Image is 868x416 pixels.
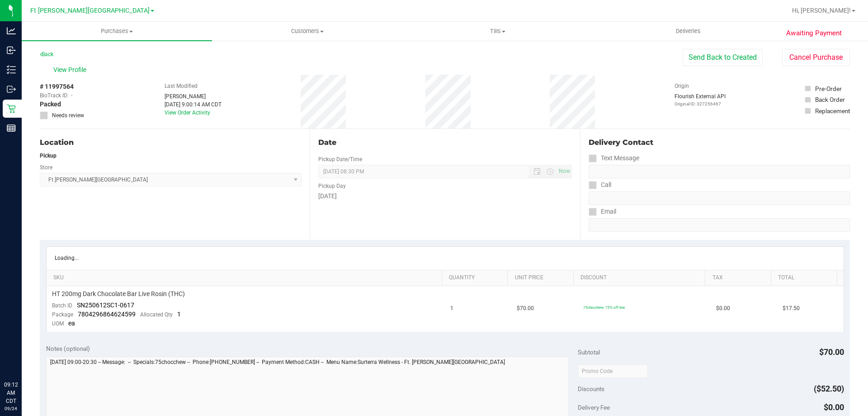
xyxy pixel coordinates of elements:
[402,22,593,41] a: Tills
[403,27,592,35] span: Tills
[40,163,52,172] label: Store
[77,301,134,309] span: SN250612SC1-0617
[40,153,57,159] strong: Pickup
[71,91,72,100] span: -
[578,404,610,411] span: Delivery Fee
[580,274,702,282] a: Discount
[4,381,18,405] p: 09:12 AM CDT
[22,27,212,35] span: Purchases
[675,92,726,107] div: Flourish External API
[165,82,198,90] label: Last Modified
[664,27,713,35] span: Deliveries
[583,305,625,310] span: 75chocchew: 75% off line
[177,311,181,318] span: 1
[55,255,79,261] div: Loading...
[675,82,689,90] label: Origin
[589,191,850,205] input: Format: (999) 999-9999
[40,91,69,100] span: BioTrack ID:
[40,100,61,109] span: Packed
[30,7,150,14] span: Ft [PERSON_NAME][GEOGRAPHIC_DATA]
[819,347,844,357] span: $70.00
[450,304,453,313] span: 1
[7,26,16,35] inline-svg: Analytics
[675,100,726,107] p: Original ID: 327256467
[68,320,75,327] span: ea
[815,95,845,104] div: Back Order
[578,364,648,378] input: Promo Code
[589,205,616,218] label: Email
[40,51,53,57] a: Back
[40,137,302,148] div: Location
[22,22,212,41] a: Purchases
[815,84,842,93] div: Pre-Order
[165,110,210,116] a: View Order Activity
[7,46,16,55] inline-svg: Inbound
[46,345,90,352] span: Notes (optional)
[52,320,64,327] span: UOM
[517,304,534,313] span: $70.00
[783,304,800,313] span: $17.50
[165,92,222,100] div: [PERSON_NAME]
[318,182,346,190] label: Pickup Day
[712,274,768,282] a: Tax
[578,381,604,397] span: Discounts
[786,28,842,38] span: Awaiting Payment
[52,111,84,120] span: Needs review
[318,137,571,148] div: Date
[778,274,833,282] a: Total
[52,290,185,298] span: HT 200mg Dark Chocolate Bar Live Rosin (THC)
[824,402,844,412] span: $0.00
[52,302,72,309] span: Batch ID
[7,124,16,133] inline-svg: Reports
[589,178,611,191] label: Call
[140,311,173,318] span: Allocated Qty
[589,137,850,148] div: Delivery Contact
[7,104,16,113] inline-svg: Retail
[7,85,16,94] inline-svg: Outbound
[782,49,850,66] button: Cancel Purchase
[212,22,402,41] a: Customers
[792,7,851,14] span: Hi, [PERSON_NAME]!
[78,311,136,318] span: 7804296864624599
[578,349,600,356] span: Subtotal
[593,22,783,41] a: Deliveries
[212,27,402,35] span: Customers
[165,100,222,109] div: [DATE] 9:00:14 AM CDT
[716,304,730,313] span: $0.00
[589,152,639,165] label: Text Message
[589,165,850,178] input: Format: (999) 999-9999
[683,49,763,66] button: Send Back to Created
[40,82,74,91] span: # 11997564
[53,274,438,282] a: SKU
[52,311,73,318] span: Package
[815,106,850,115] div: Replacement
[53,65,90,75] span: View Profile
[814,384,844,393] span: ($52.50)
[318,155,362,163] label: Pickup Date/Time
[4,405,18,412] p: 09/24
[7,65,16,74] inline-svg: Inventory
[515,274,570,282] a: Unit Price
[318,191,571,201] div: [DATE]
[449,274,504,282] a: Quantity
